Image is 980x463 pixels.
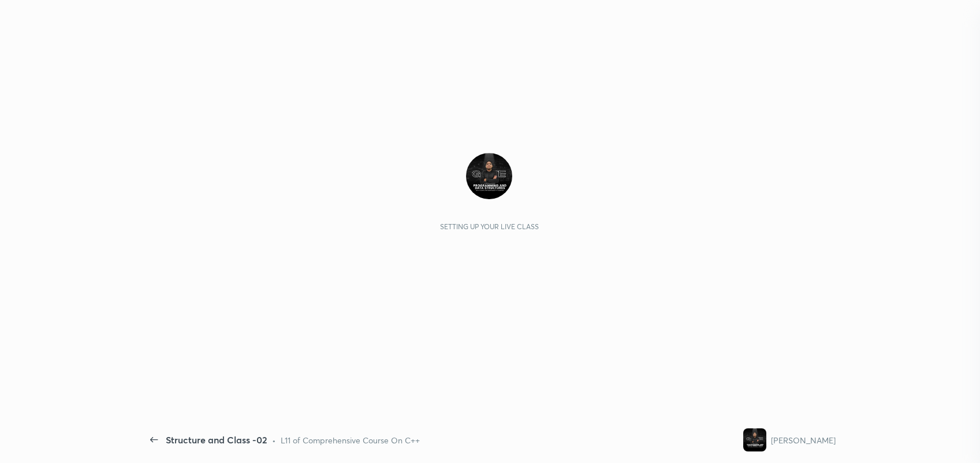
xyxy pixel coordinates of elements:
[281,434,420,446] div: L11 of Comprehensive Course On C++
[466,153,512,199] img: e60519a4c4f740609fbc41148676dd3d.jpg
[771,434,836,446] div: [PERSON_NAME]
[440,222,539,231] div: Setting up your live class
[272,434,276,446] div: •
[166,433,267,447] div: Structure and Class -02
[743,428,766,451] img: e60519a4c4f740609fbc41148676dd3d.jpg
